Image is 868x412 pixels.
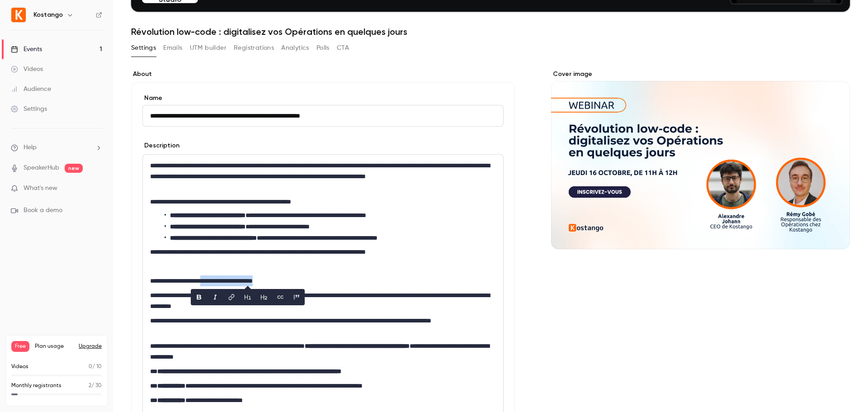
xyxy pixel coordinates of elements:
[224,290,239,304] button: link
[337,41,349,55] button: CTA
[163,41,182,55] button: Emails
[91,185,102,193] iframe: Noticeable Trigger
[11,363,28,371] p: Videos
[11,143,102,152] li: help-dropdown-opener
[289,290,304,304] button: blockquote
[234,41,274,55] button: Registrations
[281,41,309,55] button: Analytics
[24,206,62,215] span: Book a demo
[192,290,206,304] button: bold
[11,65,43,74] div: Videos
[24,143,37,152] span: Help
[11,104,47,114] div: Settings
[11,85,51,94] div: Audience
[11,45,42,54] div: Events
[131,26,850,37] h1: Révolution low-code : digitalisez vos Opérations en quelques jours
[551,70,850,249] section: Cover image
[24,184,57,193] span: What's new
[65,164,83,173] span: new
[89,383,91,388] span: 2
[316,41,330,55] button: Polls
[79,343,102,350] button: Upgrade
[89,382,102,390] p: / 30
[190,41,226,55] button: UTM builder
[24,163,59,173] a: SpeakerHub
[33,10,63,19] h6: Kostango
[208,290,222,304] button: italic
[11,8,26,22] img: Kostango
[11,341,29,352] span: Free
[551,70,850,79] label: Cover image
[89,364,92,369] span: 0
[142,141,179,150] label: Description
[35,343,73,350] span: Plan usage
[89,363,102,371] p: / 10
[11,382,61,390] p: Monthly registrants
[131,70,515,79] label: About
[131,41,156,55] button: Settings
[142,94,504,103] label: Name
